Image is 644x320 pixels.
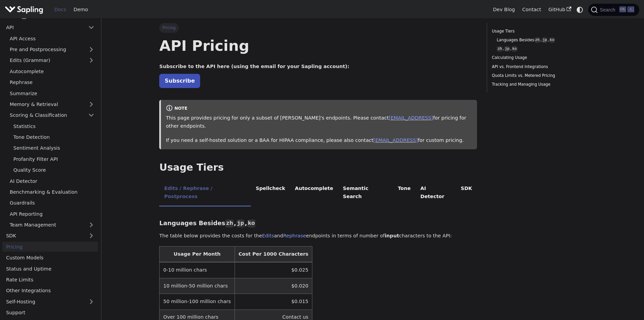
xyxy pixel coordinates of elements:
a: Scoring & Classification [6,110,98,120]
td: $0.015 [235,294,312,310]
h2: Usage Tiers [159,162,477,174]
nav: Breadcrumbs [159,23,477,33]
a: API [2,23,85,33]
th: Cost Per 1000 Characters [235,247,312,262]
a: API Reporting [6,209,98,219]
kbd: K [627,6,634,13]
a: Demo [70,4,92,15]
a: Rephrase [6,78,98,87]
a: GitHub [545,4,575,15]
td: $0.025 [235,262,312,278]
a: Tone Detection [10,132,98,142]
a: Sapling.ai [5,5,46,15]
td: 10 million-50 million chars [160,278,235,294]
th: Usage Per Month [160,247,235,262]
strong: input [385,233,399,238]
td: $0.020 [235,278,312,294]
a: Dev Blog [489,4,518,15]
button: Switch between dark and light mode (currently system mode) [575,5,585,15]
a: Contact [519,4,545,15]
img: Sapling.ai [5,5,43,15]
a: Edits [262,233,274,238]
button: Collapse sidebar category 'API' [85,23,98,33]
strong: Subscribe to the API here (using the email for your Sapling account): [159,64,349,69]
a: Tracking and Managing Usage [492,81,583,88]
a: Team Management [6,220,98,230]
a: [EMAIL_ADDRESS] [374,137,418,143]
code: ko [549,37,555,43]
a: Status and Uptime [2,264,98,274]
a: Sentiment Analysis [10,143,98,153]
h3: Languages Besides , , [159,219,477,227]
li: Autocomplete [290,180,338,207]
li: Spellcheck [251,180,290,207]
code: jp [542,37,548,43]
a: [EMAIL_ADDRESS] [389,115,433,121]
a: Statistics [10,121,98,131]
a: Quality Score [10,165,98,175]
button: Search (Ctrl+K) [588,4,639,16]
div: note [166,105,472,113]
code: zh [497,46,503,52]
code: ko [511,46,518,52]
code: jp [236,219,245,228]
a: Pricing [2,242,98,252]
a: Guardrails [6,198,98,208]
code: jp [504,46,510,52]
p: This page provides pricing for only a subset of [PERSON_NAME]'s endpoints. Please contact for pri... [166,114,472,130]
code: zh [534,37,541,43]
a: Docs [51,4,70,15]
a: Summarize [6,88,98,98]
a: Autocomplete [6,66,98,76]
a: Languages Besideszh,jp,ko [497,37,581,43]
a: zh,jp,ko [497,46,581,52]
code: ko [247,219,256,228]
a: Other Integrations [2,286,98,296]
p: The table below provides the costs for the and endpoints in terms of number of characters to the ... [159,232,477,240]
a: Rate Limits [2,275,98,285]
a: API vs. Frontend Integrations [492,64,583,70]
li: Semantic Search [338,180,393,207]
td: 0-10 million chars [160,262,235,278]
a: SDK [2,231,85,241]
a: Pre and Postprocessing [6,45,98,55]
a: Subscribe [159,74,200,88]
a: Profanity Filter API [10,154,98,164]
a: Self-Hosting [2,297,98,306]
button: Expand sidebar category 'SDK' [85,231,98,241]
span: Search [598,7,619,13]
a: Calculating Usage [492,55,583,61]
a: Support [2,308,98,318]
a: API Access [6,34,98,43]
p: If you need a self-hosted solution or a BAA for HIPAA compliance, please also contact for custom ... [166,136,472,145]
td: 50 million-100 million chars [160,294,235,310]
li: AI Detector [415,180,456,207]
a: Memory & Retrieval [6,100,98,109]
a: AI Detector [6,176,98,186]
li: Edits / Rephrase / Postprocess [159,180,251,207]
a: Usage Tiers [492,28,583,35]
span: Pricing [159,23,178,33]
a: Benchmarking & Evaluation [6,187,98,197]
a: Quota Limits vs. Metered Pricing [492,72,583,79]
code: zh [225,219,234,228]
a: Rephrase [283,233,306,238]
a: Custom Models [2,253,98,263]
li: SDK [456,180,477,207]
li: Tone [393,180,416,207]
a: Edits (Grammar) [6,56,98,65]
h1: API Pricing [159,37,477,55]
